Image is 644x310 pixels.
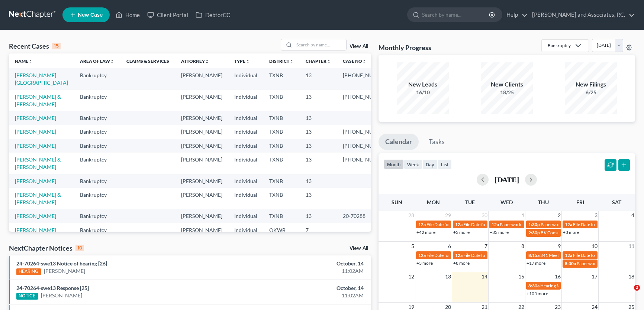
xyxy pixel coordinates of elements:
[337,209,395,223] td: 20-70288
[444,272,452,281] span: 13
[289,59,294,64] i: unfold_more
[528,252,540,258] span: 8:15a
[263,223,300,237] td: OKWB
[521,242,525,251] span: 8
[418,252,426,258] span: 12a
[416,229,435,235] a: +42 more
[175,209,228,223] td: [PERSON_NAME]
[557,242,561,251] span: 9
[503,8,528,22] a: Help
[294,39,346,50] input: Search by name...
[404,159,422,169] button: week
[15,192,61,205] a: [PERSON_NAME] & [PERSON_NAME]
[175,139,228,153] td: [PERSON_NAME]
[518,272,525,281] span: 15
[384,159,404,169] button: month
[300,223,337,237] td: 7
[16,285,89,291] a: 24-70264-swe13 Response [25]
[228,68,263,89] td: Individual
[78,12,103,18] span: New Case
[15,72,68,86] a: [PERSON_NAME][GEOGRAPHIC_DATA]
[175,68,228,89] td: [PERSON_NAME]
[228,153,263,174] td: Individual
[15,94,61,107] a: [PERSON_NAME] & [PERSON_NAME]
[410,242,415,251] span: 5
[263,153,300,174] td: TXNB
[576,199,584,205] span: Fri
[263,174,300,188] td: TXNB
[300,90,337,111] td: 13
[74,209,120,223] td: Bankruptcy
[565,222,572,227] span: 12a
[192,8,234,22] a: DebtorCC
[418,222,426,227] span: 12a
[300,153,337,174] td: 13
[263,209,300,223] td: TXNB
[528,222,540,227] span: 1:30p
[16,268,41,275] div: HEARING
[205,59,209,64] i: unfold_more
[612,199,621,205] span: Sat
[300,139,337,153] td: 13
[337,68,395,89] td: [PHONE_NUMBER]
[481,80,533,89] div: New Clients
[74,139,120,153] td: Bankruptcy
[15,227,56,233] a: [PERSON_NAME]
[16,293,38,300] div: NOTICE
[228,90,263,111] td: Individual
[253,284,364,292] div: October, 14
[74,68,120,89] td: Bankruptcy
[453,260,470,266] a: +8 more
[455,252,463,258] span: 12a
[416,260,433,266] a: +3 more
[541,230,614,235] span: BK Consult for [PERSON_NAME], Van
[628,242,635,251] span: 11
[528,230,540,235] span: 2:30p
[492,222,499,227] span: 12a
[300,209,337,223] td: 13
[447,242,452,251] span: 6
[481,272,488,281] span: 14
[245,59,250,64] i: unfold_more
[228,174,263,188] td: Individual
[438,159,452,169] button: list
[426,252,486,258] span: File Date for [PERSON_NAME]
[234,58,250,64] a: Typeunfold_more
[453,229,470,235] a: +3 more
[563,229,579,235] a: +3 more
[263,188,300,209] td: TXNB
[484,242,488,251] span: 7
[379,134,419,150] a: Calendar
[228,209,263,223] td: Individual
[228,111,263,125] td: Individual
[444,211,452,220] span: 29
[495,176,519,183] h2: [DATE]
[74,90,120,111] td: Bankruptcy
[75,245,84,251] div: 10
[175,90,228,111] td: [PERSON_NAME]
[481,211,488,220] span: 30
[463,222,562,227] span: File Date for [PERSON_NAME] & [PERSON_NAME]
[490,229,509,235] a: +33 more
[527,260,545,266] a: +17 more
[521,211,525,220] span: 1
[263,90,300,111] td: TXNB
[631,211,635,220] span: 4
[300,174,337,188] td: 13
[422,159,438,169] button: day
[343,58,367,64] a: Case Nounfold_more
[573,252,632,258] span: File Date for [PERSON_NAME]
[16,260,107,267] a: 24-70264-swe13 Notice of hearing [26]
[565,80,617,89] div: New Filings
[565,89,617,96] div: 6/25
[228,139,263,153] td: Individual
[408,211,415,220] span: 28
[426,222,486,227] span: File Date for [PERSON_NAME]
[263,111,300,125] td: TXNB
[15,143,56,149] a: [PERSON_NAME]
[300,111,337,125] td: 13
[619,285,637,303] iframe: Intercom live chat
[422,8,490,22] input: Search by name...
[44,267,85,275] a: [PERSON_NAME]
[175,223,228,237] td: [PERSON_NAME]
